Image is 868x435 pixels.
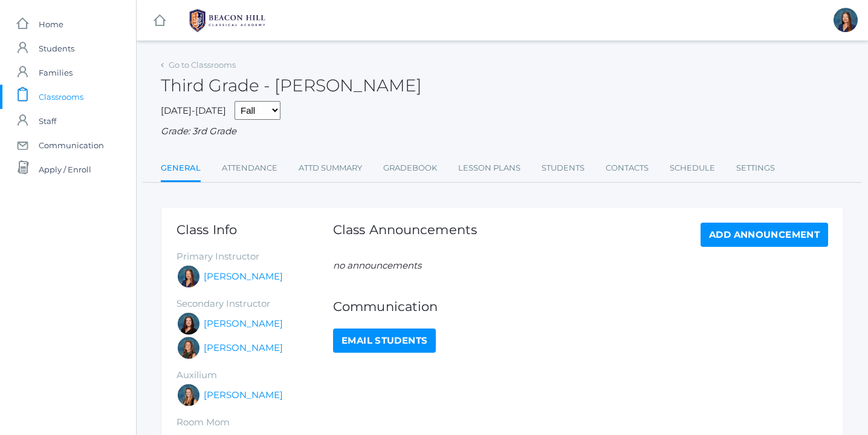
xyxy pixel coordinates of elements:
span: Classrooms [39,85,83,109]
a: [PERSON_NAME] [204,317,283,331]
span: Apply / Enroll [39,157,91,182]
a: [PERSON_NAME] [204,388,283,402]
span: Home [39,12,63,36]
a: Schedule [670,156,715,180]
span: [DATE]-[DATE] [161,105,226,116]
h5: Room Mom [177,417,333,428]
a: Lesson Plans [458,156,520,180]
a: Add Announcement [701,223,828,247]
div: Andrea Deutsch [177,336,201,360]
div: Lori Webster [834,8,858,32]
span: Families [39,61,73,85]
a: Settings [736,156,775,180]
em: no announcements [333,260,421,271]
div: Grade: 3rd Grade [161,125,844,139]
a: [PERSON_NAME] [204,341,283,355]
span: Staff [39,109,56,133]
div: Lori Webster [177,264,201,289]
a: [PERSON_NAME] [204,270,283,284]
h1: Class Announcements [333,223,477,244]
a: Contacts [606,156,649,180]
img: 1_BHCALogos-05.png [182,5,273,36]
h1: Communication [333,299,828,313]
h2: Third Grade - [PERSON_NAME] [161,76,422,95]
a: Go to Classrooms [169,60,236,70]
a: Gradebook [383,156,437,180]
a: General [161,156,201,182]
h1: Class Info [177,223,333,237]
a: Students [542,156,585,180]
h5: Primary Instructor [177,252,333,262]
a: Email Students [333,329,436,353]
h5: Auxilium [177,370,333,381]
a: Attd Summary [299,156,362,180]
a: Attendance [222,156,277,180]
span: Students [39,36,74,61]
div: Katie Watters [177,312,201,336]
span: Communication [39,133,104,157]
div: Juliana Fowler [177,383,201,407]
h5: Secondary Instructor [177,299,333,309]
